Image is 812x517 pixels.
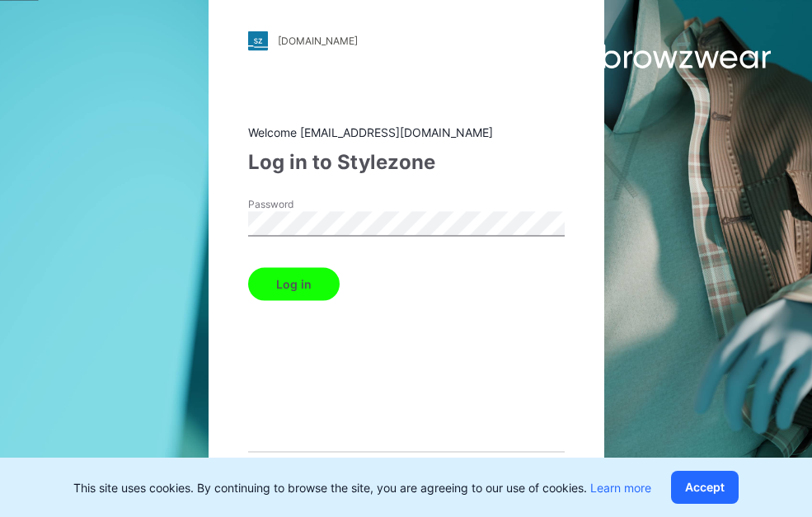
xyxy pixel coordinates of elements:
a: [DOMAIN_NAME] [248,31,565,50]
button: Log in [248,267,340,300]
a: Learn more [590,481,651,495]
div: Welcome [EMAIL_ADDRESS][DOMAIN_NAME] [248,123,565,140]
div: [DOMAIN_NAME] [278,35,358,47]
img: browzwear-logo.e42bd6dac1945053ebaf764b6aa21510.svg [565,41,771,71]
div: Log in to Stylezone [248,147,565,176]
img: stylezone-logo.562084cfcfab977791bfbf7441f1a819.svg [248,31,268,50]
p: This site uses cookies. By continuing to browse the site, you are agreeing to our use of cookies. [73,479,651,496]
button: Accept [671,471,739,504]
label: Password [248,196,364,211]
